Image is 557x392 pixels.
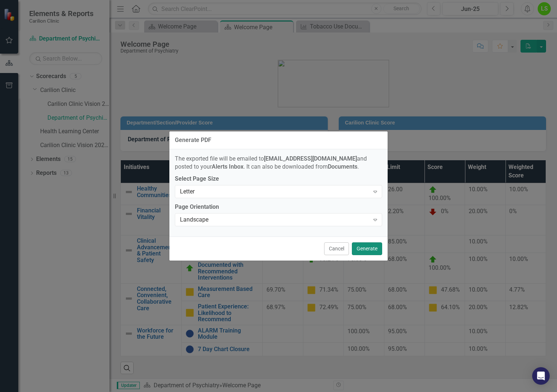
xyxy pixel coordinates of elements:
[175,155,367,170] span: The exported file will be emailed to and posted to your . It can also be downloaded from .
[212,163,243,170] strong: Alerts Inbox
[175,137,211,143] div: Generate PDF
[352,242,382,255] button: Generate
[175,175,382,183] label: Select Page Size
[328,163,357,170] strong: Documents
[324,242,349,255] button: Cancel
[180,216,369,224] div: Landscape
[532,367,550,385] div: Open Intercom Messenger
[175,203,382,211] label: Page Orientation
[180,188,369,196] div: Letter
[264,155,357,162] strong: [EMAIL_ADDRESS][DOMAIN_NAME]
